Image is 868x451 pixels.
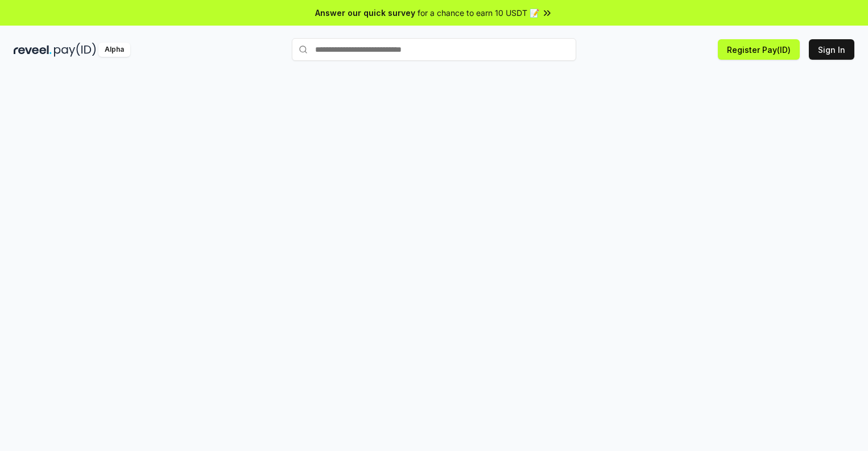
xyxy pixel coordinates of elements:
[14,43,52,57] img: reveel_dark
[718,39,800,60] button: Register Pay(ID)
[418,7,539,19] span: for a chance to earn 10 USDT 📝
[54,43,96,57] img: pay_id
[315,7,415,19] span: Answer our quick survey
[98,43,130,57] div: Alpha
[809,39,854,60] button: Sign In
